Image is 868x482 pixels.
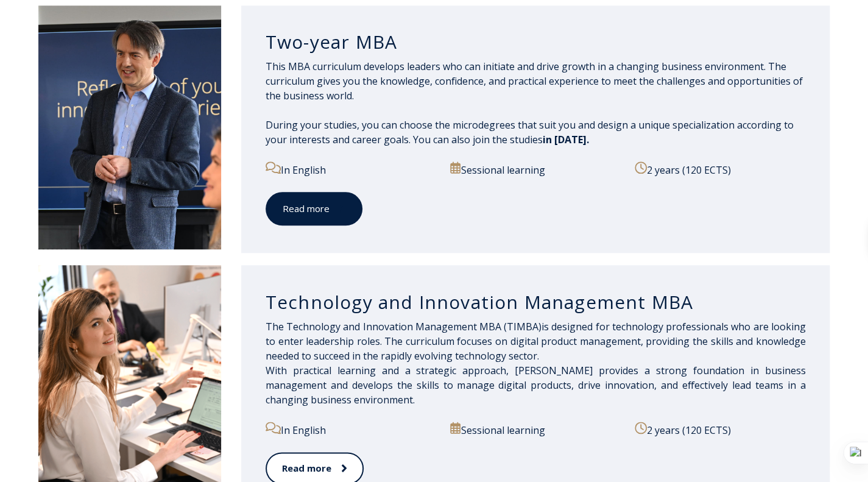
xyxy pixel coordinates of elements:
font: Read more [282,462,331,474]
font: Read more [283,202,330,214]
font: This MBA curriculum develops leaders who can initiate and drive growth in a changing business env... [266,60,803,102]
font: in [DATE]. [543,133,589,146]
font: 2 years (120 ECTS) [647,163,731,177]
font: Technology and Innovation Management MBA [266,289,693,314]
font: Two-year MBA [266,29,397,54]
font: In English [281,424,326,437]
font: The Technology and Innovation Management MBA (TIMBA) [266,320,542,333]
font: During your studies, you can choose the microdegrees that suit you and design a unique specializa... [266,118,794,146]
font: is designed for technology professionals who are looking to enter leadership roles. The curriculu... [266,320,806,363]
font: In English [281,163,326,177]
font: With practical learning and a strategic approach, [PERSON_NAME] provides a strong foundation in b... [266,364,806,406]
font: Sessional learning [460,163,545,177]
font: Sessional learning [460,424,545,437]
font: 2 years (120 ECTS) [647,424,731,437]
img: DSC_2098 [38,5,221,249]
a: Read more [266,192,362,225]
